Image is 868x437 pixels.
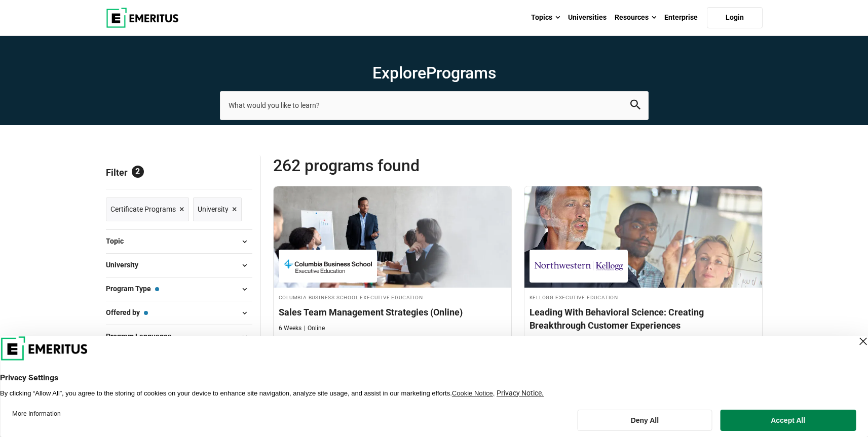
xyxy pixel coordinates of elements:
button: University [106,258,252,273]
a: Reset all [221,167,252,180]
button: search [630,100,640,111]
input: search-page [220,91,649,120]
span: Program Languages [106,331,179,342]
button: Program Type [106,282,252,297]
span: 262 Programs found [273,155,518,176]
span: Topic [106,235,132,247]
img: Leading With Behavioral Science: Creating Breakthrough Customer Experiences | Online Sales and Ma... [524,186,762,288]
h1: Explore [220,63,649,83]
h4: Columbia Business School Executive Education [279,293,506,301]
button: Offered by [106,305,252,321]
span: × [179,202,184,217]
span: University [198,204,229,215]
a: Login [707,7,763,28]
span: × [232,202,237,217]
span: 2 [132,166,144,178]
img: Columbia Business School Executive Education [284,255,372,277]
a: search [630,102,640,112]
span: Certificate Programs [110,204,176,215]
span: University [106,259,146,270]
a: Certificate Programs × [106,197,189,221]
a: Sales and Marketing Course by Columbia Business School Executive Education - August 21, 2025 Colu... [274,186,511,351]
h4: Kellogg Executive Education [530,293,757,301]
p: Filter [106,155,252,189]
img: Sales Team Management Strategies (Online) | Online Sales and Marketing Course [274,186,511,288]
span: Programs [426,63,496,83]
img: Kellogg Executive Education [535,255,623,277]
button: Program Languages [106,329,252,344]
h4: Sales Team Management Strategies (Online) [279,306,506,319]
p: Online [304,324,325,333]
a: Sales and Marketing Course by Kellogg Executive Education - August 21, 2025 Kellogg Executive Edu... [524,186,762,364]
span: Offered by [106,307,148,318]
a: University × [193,197,242,221]
span: Program Type [106,283,159,294]
h4: Leading With Behavioral Science: Creating Breakthrough Customer Experiences [530,306,757,331]
button: Topic [106,234,252,249]
p: 6 Weeks [279,324,301,333]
